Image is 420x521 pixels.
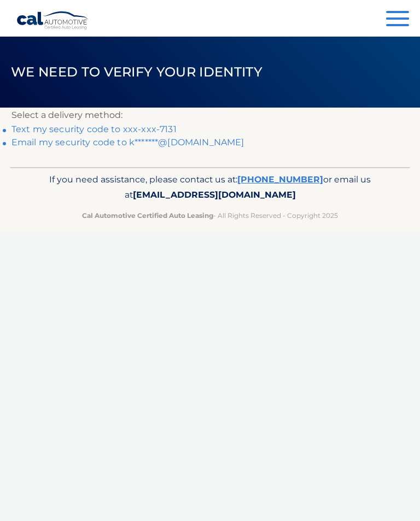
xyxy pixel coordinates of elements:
a: Text my security code to xxx-xxx-7131 [11,124,177,134]
span: [EMAIL_ADDRESS][DOMAIN_NAME] [133,190,296,200]
p: - All Rights Reserved - Copyright 2025 [27,210,393,221]
a: [PHONE_NUMBER] [237,174,323,185]
p: Select a delivery method: [11,108,409,123]
a: Email my security code to k*******@[DOMAIN_NAME] [11,137,244,147]
strong: Cal Automotive Certified Auto Leasing [82,211,213,220]
p: If you need assistance, please contact us at: or email us at [27,172,393,203]
a: Cal Automotive [16,11,89,30]
span: We need to verify your identity [11,64,262,80]
button: Menu [386,11,409,29]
